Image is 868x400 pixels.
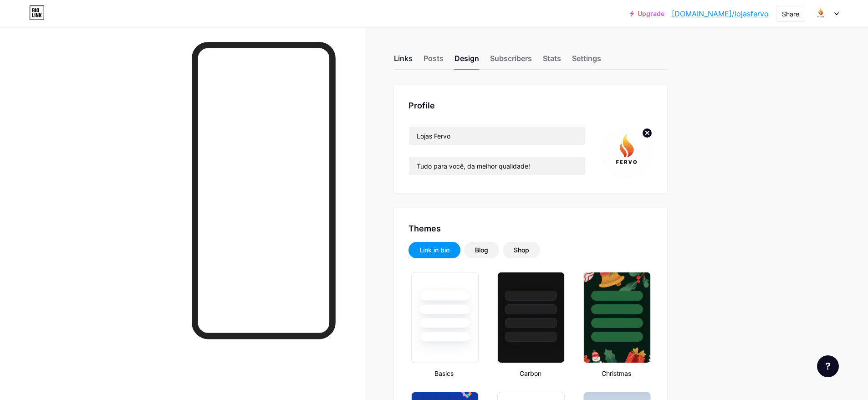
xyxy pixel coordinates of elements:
[419,246,449,255] div: Link in bio
[424,53,444,69] div: Posts
[495,369,566,378] div: Carbon
[490,53,532,69] div: Subscribers
[408,222,653,235] div: Themes
[812,5,829,22] img: Fervo
[408,99,653,112] div: Profile
[475,246,488,255] div: Blog
[581,369,652,378] div: Christmas
[409,127,585,145] input: Name
[672,8,769,19] a: [DOMAIN_NAME]/lojasfervo
[600,126,653,179] img: Fervo
[454,53,479,69] div: Design
[630,10,664,17] a: Upgrade
[782,9,799,19] div: Share
[514,246,529,255] div: Shop
[572,53,601,69] div: Settings
[409,157,585,175] input: Bio
[394,53,413,69] div: Links
[408,369,480,378] div: Basics
[543,53,561,69] div: Stats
